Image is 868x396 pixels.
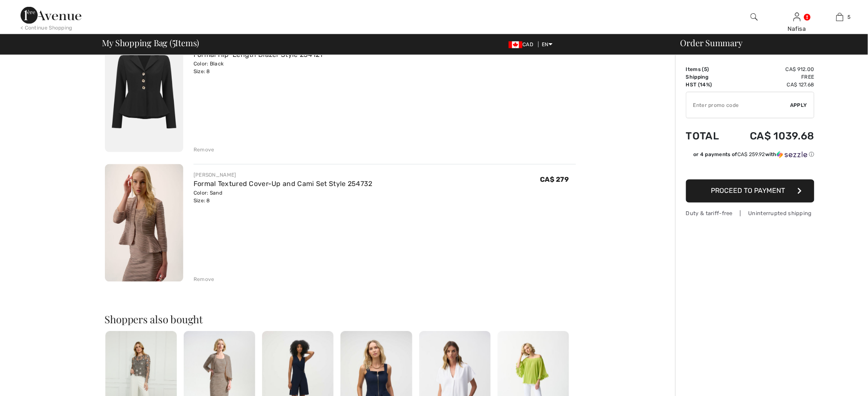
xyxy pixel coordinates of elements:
[540,176,569,184] span: CA$ 279
[686,73,730,81] td: Shipping
[194,180,373,188] a: Formal Textured Cover-Up and Cami Set Style 254732
[693,151,814,159] div: or 4 payments of with
[172,36,176,47] span: 5
[686,92,790,118] input: Promo code
[194,276,215,284] div: Remove
[730,122,814,151] td: CA$ 1039.68
[194,60,323,75] div: Color: Black Size: 8
[730,65,814,73] td: CA$ 912.00
[686,151,814,162] div: or 4 payments ofCA$ 259.92withSezzle Click to learn more about Sezzle
[737,152,765,158] span: CA$ 259.92
[711,187,785,195] span: Proceed to Payment
[819,12,861,22] a: 5
[686,81,730,89] td: HST (14%)
[776,24,818,33] div: Nafisa
[704,66,707,72] span: 5
[105,314,576,325] h2: Shoppers also bought
[848,13,851,21] span: 5
[21,24,72,32] div: < Continue Shopping
[670,38,863,47] div: Order Summary
[194,146,215,154] div: Remove
[686,210,814,218] div: Duty & tariff-free | Uninterrupted shipping
[751,12,758,22] img: search the website
[686,162,814,177] iframe: PayPal-paypal
[194,189,373,205] div: Color: Sand Size: 8
[730,73,814,81] td: Free
[102,38,200,47] span: My Shopping Bag ( Items)
[836,12,844,22] img: My Bag
[793,12,801,22] img: My Info
[509,41,522,48] img: Canadian Dollar
[194,171,373,179] div: [PERSON_NAME]
[777,151,808,159] img: Sezzle
[105,164,183,282] img: Formal Textured Cover-Up and Cami Set Style 254732
[105,35,183,152] img: Formal Hip-Length Blazer Style 254121
[730,81,814,89] td: CA$ 127.68
[21,7,81,24] img: 1ère Avenue
[686,65,730,73] td: Items ( )
[19,6,36,14] span: Chat
[686,180,814,203] button: Proceed to Payment
[542,41,553,47] span: EN
[790,101,808,109] span: Apply
[793,13,801,21] a: Sign In
[509,41,537,47] span: CAD
[686,122,730,151] td: Total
